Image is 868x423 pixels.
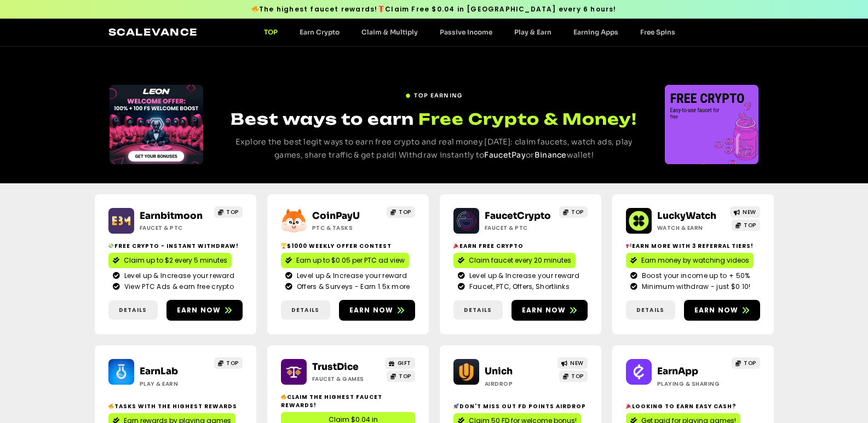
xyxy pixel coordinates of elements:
h2: ptc & Tasks [312,224,381,232]
span: Earn money by watching videos [641,256,749,265]
h2: Faucet & Games [312,375,381,383]
span: Details [464,306,492,314]
h2: Don't miss out Fd points airdrop [453,402,588,410]
a: TOP [387,206,415,218]
span: Level up & Increase your reward [467,271,579,281]
a: EarnApp [657,366,698,377]
div: Slides [110,85,203,164]
span: Earn now [522,305,566,315]
span: TOP [226,208,239,216]
h2: Tasks with the highest rewards [108,402,243,410]
span: TOP [571,372,584,380]
h2: Airdrop [485,380,553,388]
a: Earn now [511,300,588,321]
a: CoinPayU [312,210,360,222]
a: NEW [730,206,760,218]
a: Earn up to $0.05 per PTC ad view [281,253,409,268]
span: Earn now [177,305,221,315]
span: Claim faucet every 20 minutes [469,256,571,265]
span: TOP [399,372,411,380]
span: Faucet, PTC, Offers, Shortlinks [467,282,570,292]
img: 🎁 [378,5,384,12]
a: Earn now [339,300,415,321]
a: GIFT [385,357,415,369]
h2: Earn free crypto [453,242,588,250]
h2: Looking to Earn Easy Cash? [626,402,760,410]
div: Slides [665,85,758,164]
a: LuckyWatch [657,210,716,222]
a: Earn money by watching videos [626,253,754,268]
span: Earn now [694,305,739,315]
a: NEW [557,357,588,369]
a: TOP [253,28,289,36]
img: 🔥 [252,5,258,12]
a: FaucetPay [484,150,526,160]
a: TOP EARNING [405,87,462,100]
span: TOP [226,359,239,367]
h2: Playing & Sharing [657,380,726,388]
span: Boost your income up to + 50% [639,271,750,281]
span: Minimum withdraw - just $0.10! [639,282,751,292]
a: TOP [214,357,243,369]
span: Earn up to $0.05 per PTC ad view [296,256,405,265]
img: 📢 [626,243,631,248]
a: TOP [387,370,415,382]
span: TOP [399,208,411,216]
img: 🔥 [281,394,286,399]
span: GIFT [398,359,411,367]
a: Earnbitmoon [140,210,203,222]
a: Claim & Multiply [350,28,429,36]
a: Scalevance [108,26,198,38]
h2: Faucet & PTC [485,224,553,232]
h2: Earn more with 3 referral Tiers! [626,242,760,250]
img: 🎉 [453,243,459,248]
span: TOP [744,221,756,229]
p: Explore the best legit ways to earn free crypto and real money [DATE]: claim faucets, watch ads, ... [223,136,645,162]
h2: Free crypto - Instant withdraw! [108,242,243,250]
a: Binance [534,150,567,160]
a: TOP [559,206,588,218]
div: 1 / 3 [665,85,758,164]
span: NEW [743,208,756,216]
span: TOP [744,359,756,367]
a: Passive Income [429,28,503,36]
a: TOP [214,206,243,218]
img: 🏆 [281,243,286,248]
a: Details [281,300,330,320]
a: TOP [732,357,760,369]
h2: $1000 Weekly Offer contest [281,242,415,250]
span: View PTC Ads & earn free crypto [122,282,234,292]
a: Play & Earn [503,28,562,36]
a: EarnLab [140,366,178,377]
img: 💸 [108,243,114,248]
span: Details [291,306,319,314]
a: TrustDice [312,361,359,373]
span: NEW [570,359,584,367]
a: Claim faucet every 20 minutes [453,253,576,268]
a: Details [453,300,503,320]
span: Details [636,306,664,314]
h2: Faucet & PTC [140,224,208,232]
a: TOP [559,370,588,382]
a: Claim up to $2 every 5 minutes [108,253,232,268]
span: Level up & Increase your reward [294,271,407,281]
a: Earn now [684,300,760,321]
span: TOP [571,208,584,216]
h2: Watch & Earn [657,224,726,232]
nav: Menu [253,28,686,36]
span: Details [119,306,147,314]
span: Best ways to earn [231,109,414,129]
img: 🚀 [453,403,459,409]
span: Offers & Surveys - Earn 1.5x more [294,282,410,292]
span: Earn now [349,305,394,315]
h2: Claim the highest faucet rewards! [281,393,415,409]
a: Unich [485,366,513,377]
a: TOP [732,219,760,231]
span: TOP EARNING [414,91,462,100]
span: Claim up to $2 every 5 minutes [124,256,227,265]
a: Details [626,300,675,320]
span: The highest faucet rewards! Claim Free $0.04 in [GEOGRAPHIC_DATA] every 6 hours! [251,4,616,14]
a: Details [108,300,158,320]
span: Free Crypto & Money! [418,108,637,130]
a: Free Spins [629,28,686,36]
